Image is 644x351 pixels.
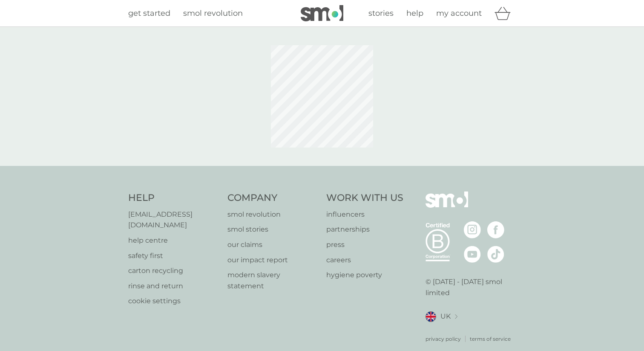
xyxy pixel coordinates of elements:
a: our impact report [227,255,318,266]
img: smol [301,5,343,21]
div: basket [494,5,516,22]
h4: Work With Us [326,191,403,205]
h4: Help [128,191,219,205]
img: smol [425,191,468,220]
a: careers [326,255,403,266]
img: visit the smol Facebook page [487,221,504,238]
a: get started [128,7,170,20]
a: safety first [128,250,219,261]
img: visit the smol Tiktok page [487,246,504,263]
a: hygiene poverty [326,270,403,281]
a: our claims [227,239,318,250]
span: UK [440,311,451,322]
a: smol stories [227,224,318,235]
img: UK flag [425,311,436,322]
a: smol revolution [227,209,318,220]
a: stories [368,7,394,20]
a: cookie settings [128,296,219,307]
h4: Company [227,191,318,205]
a: [EMAIL_ADDRESS][DOMAIN_NAME] [128,209,219,231]
span: get started [128,9,170,18]
span: my account [436,9,482,18]
a: terms of service [470,335,511,343]
a: my account [436,7,482,20]
a: press [326,239,403,250]
span: smol revolution [183,9,243,18]
a: influencers [326,209,403,220]
p: © [DATE] - [DATE] smol limited [425,276,516,298]
a: rinse and return [128,281,219,292]
a: carton recycling [128,265,219,276]
span: help [406,9,423,18]
img: select a new location [455,314,457,319]
img: visit the smol Instagram page [464,221,481,238]
a: help centre [128,235,219,246]
img: visit the smol Youtube page [464,246,481,263]
a: partnerships [326,224,403,235]
a: privacy policy [425,335,461,343]
a: help [406,7,423,20]
a: smol revolution [183,7,243,20]
a: modern slavery statement [227,270,318,291]
span: stories [368,9,394,18]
